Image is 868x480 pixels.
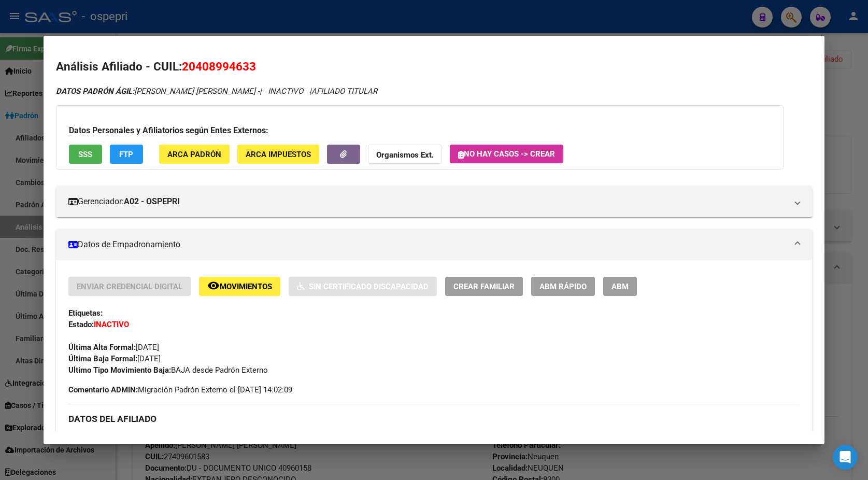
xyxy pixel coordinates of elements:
[199,277,280,296] button: Movimientos
[445,277,523,296] button: Crear Familiar
[68,365,268,375] span: BAJA desde Padrón Externo
[237,145,319,164] button: ARCA Impuestos
[68,365,171,375] strong: Ultimo Tipo Movimiento Baja:
[68,343,159,352] span: [DATE]
[453,282,515,291] span: Crear Familiar
[68,195,788,208] mat-panel-title: Gerenciador:
[68,354,137,363] strong: Última Baja Formal:
[539,282,587,291] span: ABM Rápido
[56,87,134,96] strong: DATOS PADRÓN ÁGIL:
[56,186,813,217] mat-expansion-panel-header: Gerenciador:A02 - OSPEPRI
[220,282,272,291] span: Movimientos
[68,308,103,318] strong: Etiquetas:
[68,413,800,425] h3: DATOS DEL AFILIADO
[68,343,136,352] strong: Última Alta Formal:
[94,320,129,329] strong: INACTIVO
[450,145,563,163] button: No hay casos -> Crear
[68,354,161,363] span: [DATE]
[833,445,858,470] div: Open Intercom Messenger
[56,229,813,260] mat-expansion-panel-header: Datos de Empadronamiento
[77,282,182,291] span: Enviar Credencial Digital
[611,282,629,291] span: ABM
[78,150,92,159] span: SSS
[68,384,292,396] span: Migración Padrón Externo el [DATE] 14:02:09
[458,149,555,159] span: No hay casos -> Crear
[56,87,260,96] span: [PERSON_NAME] [PERSON_NAME] -
[56,87,377,96] i: | INACTIVO |
[68,238,788,251] mat-panel-title: Datos de Empadronamiento
[68,320,94,329] strong: Estado:
[368,145,442,164] button: Organismos Ext.
[119,150,133,159] span: FTP
[159,145,230,164] button: ARCA Padrón
[69,145,102,164] button: SSS
[376,150,434,160] strong: Organismos Ext.
[69,124,771,137] h3: Datos Personales y Afiliatorios según Entes Externos:
[56,58,813,76] h2: Análisis Afiliado - CUIL:
[207,279,220,292] mat-icon: remove_red_eye
[182,60,256,73] span: 20408994633
[110,145,143,164] button: FTP
[167,150,221,159] span: ARCA Padrón
[68,277,191,296] button: Enviar Credencial Digital
[124,195,180,208] strong: A02 - OSPEPRI
[311,87,377,96] span: AFILIADO TITULAR
[289,277,437,296] button: Sin Certificado Discapacidad
[309,282,429,291] span: Sin Certificado Discapacidad
[531,277,595,296] button: ABM Rápido
[603,277,637,296] button: ABM
[246,150,311,159] span: ARCA Impuestos
[68,385,138,394] strong: Comentario ADMIN:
